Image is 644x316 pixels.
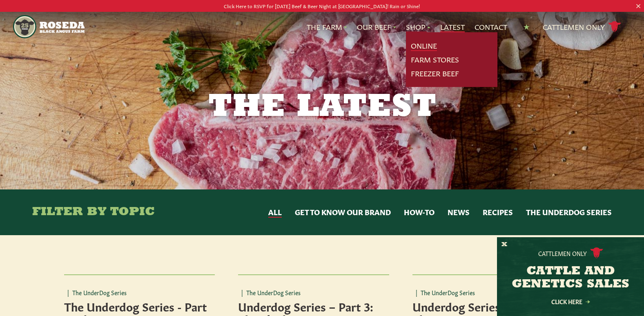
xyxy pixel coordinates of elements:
[507,265,634,291] h3: CATTLE AND GENETICS SALES
[416,288,417,296] span: |
[32,2,612,10] p: Click Here to RSVP for [DATE] Beef & Beer Night at [GEOGRAPHIC_DATA]! Rain or Shine!
[534,299,607,304] a: Click Here
[406,22,430,32] a: Shop
[412,288,564,296] p: The UnderDog Series
[475,22,507,32] a: Contact
[501,240,507,249] button: X
[113,91,531,124] h1: The Latest
[543,20,621,34] a: Cattlemen Only
[404,207,435,218] button: How-to
[526,207,612,218] button: The UnderDog Series
[67,288,69,296] span: |
[238,288,389,296] p: The UnderDog Series
[307,22,347,32] a: The Farm
[483,207,513,218] button: Recipes
[295,207,391,218] button: Get to Know Our Brand
[241,288,243,296] span: |
[268,207,282,218] button: All
[13,12,631,42] nav: Main Navigation
[448,207,470,218] button: News
[538,249,587,257] p: Cattlemen Only
[411,40,437,51] a: Online
[411,54,459,65] a: Farm Stores
[357,22,396,32] a: Our Beef
[440,22,465,32] a: Latest
[590,247,603,258] img: cattle-icon.svg
[64,288,215,296] p: The UnderDog Series
[411,68,459,79] a: Freezer Beef
[32,206,155,219] h4: Filter By Topic
[13,15,85,38] img: https://roseda.com/wp-content/uploads/2021/05/roseda-25-header.png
